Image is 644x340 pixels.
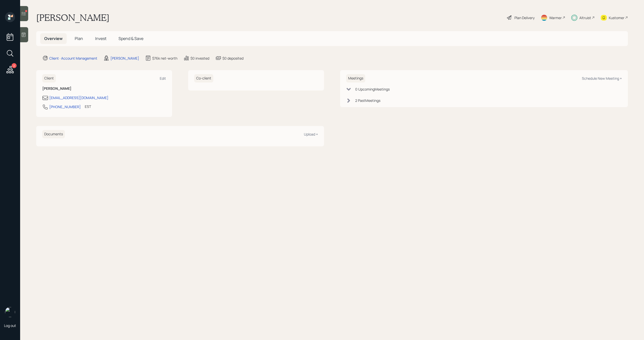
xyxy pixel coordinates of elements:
div: $0 deposited [222,56,244,61]
h6: Documents [42,130,65,138]
div: Warmer [549,15,562,20]
div: $76k net-worth [152,56,177,61]
div: Edit [160,76,166,81]
h6: Co-client [194,74,213,82]
div: Schedule New Meeting + [582,76,622,81]
div: 2 Past Meeting s [355,98,380,103]
div: Plan Delivery [514,15,535,20]
div: Upload + [304,132,318,137]
div: [PHONE_NUMBER] [49,104,81,109]
h1: [PERSON_NAME] [36,12,109,23]
span: Spend & Save [118,36,143,41]
div: 2 [12,63,17,68]
span: Invest [95,36,106,41]
div: EST [85,104,91,109]
h6: Client [42,74,56,82]
div: Client · Account Management [49,56,97,61]
div: [PERSON_NAME] [110,56,139,61]
h6: Meetings [346,74,365,82]
div: Kustomer [609,15,624,20]
div: Log out [4,323,16,328]
div: 0 Upcoming Meeting s [355,87,390,92]
span: Plan [75,36,83,41]
h6: [PERSON_NAME] [42,87,166,91]
div: Altruist [579,15,591,20]
div: $0 invested [190,56,209,61]
img: michael-russo-headshot.png [5,307,15,317]
span: Overview [44,36,63,41]
div: [EMAIL_ADDRESS][DOMAIN_NAME] [49,95,108,100]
